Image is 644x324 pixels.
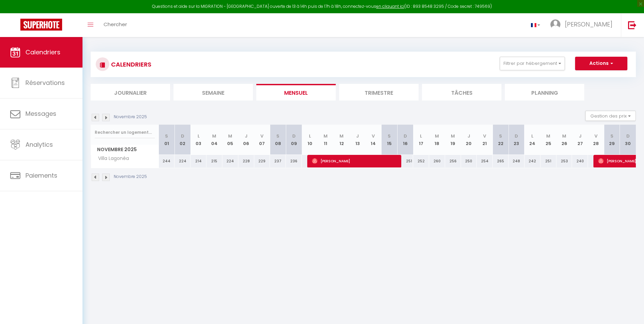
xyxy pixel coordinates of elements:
th: 17 [413,125,429,155]
span: Messages [25,109,56,118]
div: 240 [572,155,588,167]
abbr: S [276,133,279,139]
abbr: M [324,133,328,139]
abbr: D [181,133,184,139]
abbr: V [372,133,375,139]
th: 11 [318,125,334,155]
abbr: L [309,133,311,139]
a: en cliquant ici [376,3,404,9]
th: 20 [461,125,477,155]
abbr: J [579,133,582,139]
li: Journalier [91,84,170,101]
th: 29 [604,125,620,155]
th: 13 [350,125,366,155]
li: Planning [505,84,584,101]
span: Analytics [25,140,53,149]
span: Calendriers [25,48,60,56]
a: Chercher [98,13,132,37]
a: ... [PERSON_NAME] [545,13,621,37]
button: Gestion des prix [585,111,636,121]
span: Réservations [25,78,65,87]
h3: CALENDRIERS [109,57,151,72]
th: 21 [477,125,493,155]
th: 09 [286,125,302,155]
abbr: M [562,133,566,139]
img: ... [550,19,560,30]
li: Tâches [422,84,501,101]
abbr: L [420,133,422,139]
span: Paiements [25,171,57,180]
div: 224 [174,155,190,167]
th: 05 [222,125,238,155]
th: 18 [429,125,445,155]
div: 237 [270,155,286,167]
th: 12 [334,125,350,155]
th: 25 [540,125,556,155]
abbr: S [499,133,502,139]
div: 215 [206,155,222,167]
th: 30 [620,125,636,155]
th: 04 [206,125,222,155]
th: 07 [254,125,270,155]
div: 248 [509,155,525,167]
button: Actions [575,57,627,70]
abbr: J [245,133,247,139]
abbr: L [531,133,533,139]
span: Chercher [104,21,127,28]
span: Novembre 2025 [91,145,159,155]
div: 253 [556,155,572,167]
div: 224 [222,155,238,167]
abbr: M [546,133,550,139]
abbr: D [626,133,630,139]
abbr: D [515,133,518,139]
th: 19 [445,125,461,155]
abbr: M [228,133,232,139]
li: Trimestre [339,84,419,101]
div: 214 [190,155,206,167]
th: 01 [159,125,175,155]
img: Super Booking [20,19,62,31]
abbr: S [165,133,168,139]
button: Filtrer par hébergement [500,57,565,70]
li: Semaine [173,84,253,101]
abbr: M [212,133,216,139]
th: 26 [556,125,572,155]
div: 228 [238,155,254,167]
span: Villa Lagonéa [92,155,131,162]
abbr: V [594,133,597,139]
li: Mensuel [256,84,336,101]
abbr: M [339,133,344,139]
th: 24 [525,125,540,155]
abbr: J [356,133,359,139]
div: 244 [159,155,175,167]
div: 229 [254,155,270,167]
th: 14 [365,125,381,155]
span: [PERSON_NAME] [312,155,397,167]
p: Novembre 2025 [114,114,147,120]
img: logout [628,21,637,29]
th: 06 [238,125,254,155]
th: 28 [588,125,604,155]
p: Novembre 2025 [114,174,147,180]
th: 10 [302,125,318,155]
abbr: D [404,133,407,139]
div: 260 [429,155,445,167]
th: 16 [397,125,413,155]
input: Rechercher un logement... [95,126,155,139]
th: 08 [270,125,286,155]
th: 23 [509,125,525,155]
abbr: M [435,133,439,139]
div: 256 [445,155,461,167]
div: 254 [477,155,493,167]
abbr: V [260,133,263,139]
div: 265 [493,155,509,167]
th: 27 [572,125,588,155]
abbr: D [292,133,296,139]
abbr: S [388,133,391,139]
abbr: L [198,133,200,139]
th: 15 [381,125,397,155]
div: 242 [525,155,540,167]
div: 252 [413,155,429,167]
abbr: J [467,133,470,139]
span: [PERSON_NAME] [565,20,612,29]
